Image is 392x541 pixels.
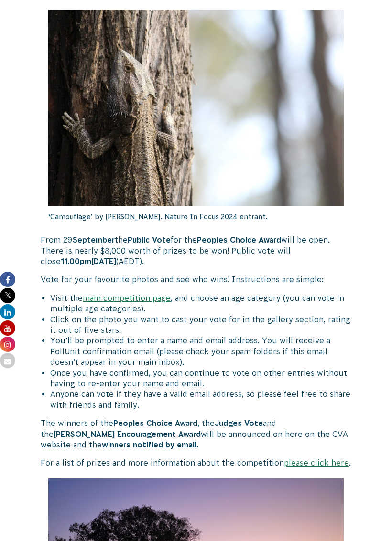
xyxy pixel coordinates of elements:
li: Once you have confirmed, you can continue to vote on other entries without having to re-enter you... [50,368,351,389]
strong: Peoples Choice Award [197,235,281,244]
li: You’ll be prompted to enter a name and email address. You will receive a PollUnit confirmation em... [50,335,351,367]
p: ‘Camouflage’ by [PERSON_NAME]. Nature In Focus 2024 entrant. [48,206,344,227]
strong: Peoples Choice Award [113,419,197,427]
span: AEDT [119,257,140,265]
p: From 29 the for the will be open. There is nearly $8,000 worth of prizes to be won! Public vote w... [41,234,351,266]
strong: September [73,235,115,244]
a: please click here [284,458,349,467]
strong: [PERSON_NAME] Encouragement Award [54,430,201,438]
p: The winners of the , the and the will be announced on here on the CVA website and the [41,418,351,450]
p: For a list of prizes and more information about the competition . [41,457,351,468]
strong: 11.00pm[DATE] [61,257,116,265]
strong: Judges Vote [215,419,263,427]
strong: Public Vote [128,235,171,244]
li: Click on the photo you want to cast your vote for in the gallery section, rating it out of five s... [50,314,351,336]
p: Vote for your favourite photos and see who wins! Instructions are simple: [41,274,351,285]
strong: winners notified by email. [102,440,198,449]
li: Anyone can vote if they have a valid email address, so please feel free to share with friends and... [50,389,351,410]
li: Visit the , and choose an age category (you can vote in multiple age categories). [50,293,351,314]
a: main competition page [83,294,171,302]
